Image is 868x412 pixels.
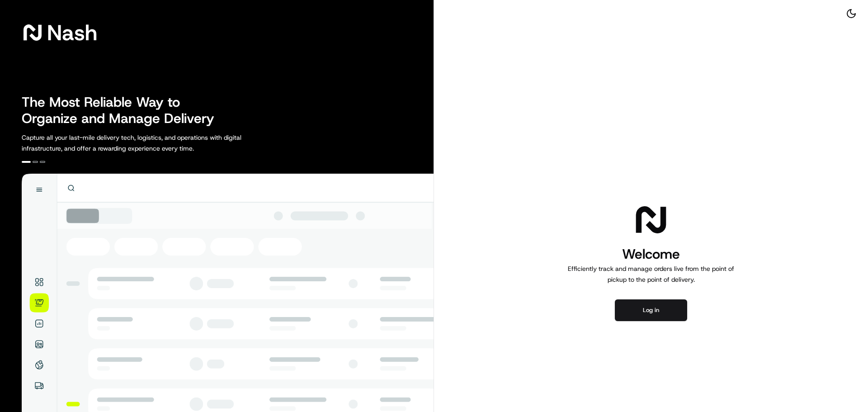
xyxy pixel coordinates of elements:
button: Log in [615,299,687,321]
span: Nash [47,24,97,42]
h2: The Most Reliable Way to Organize and Manage Delivery [22,94,224,127]
p: Capture all your last-mile delivery tech, logistics, and operations with digital infrastructure, ... [22,132,282,154]
h1: Welcome [564,245,738,263]
p: Efficiently track and manage orders live from the point of pickup to the point of delivery. [564,263,738,285]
